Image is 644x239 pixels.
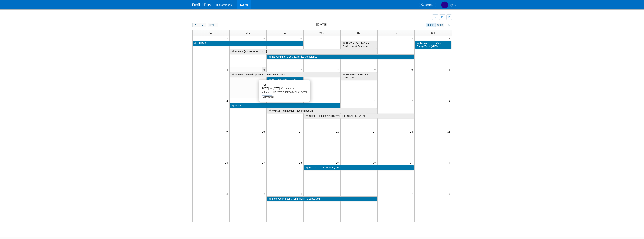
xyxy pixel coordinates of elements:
a: Massacusetts Clean Energy Week (NREC) [415,41,451,49]
span: 4 [448,36,452,41]
span: 28 [225,36,229,41]
img: ExhibitDay [192,3,211,7]
h2: [DATE] [316,23,327,27]
span: 6 [262,67,266,72]
span: 20 [262,129,266,134]
a: ACP Offshore Windpower Conference & Exhibition [230,72,340,77]
span: 25 [447,129,452,134]
button: month [426,23,436,27]
span: 8 [448,191,452,196]
span: Search [424,4,433,6]
a: NetZero [GEOGRAPHIC_DATA] [304,165,414,170]
a: NDIA Future Force Capabilities Conference [267,54,414,59]
button: prev [192,23,199,27]
span: 17 [410,98,414,103]
span: 2 [226,191,229,196]
span: 7 [411,191,414,196]
span: (Committed) [280,87,294,90]
span: 15 [336,98,340,103]
span: 11 [447,67,452,72]
span: [US_STATE], [GEOGRAPHIC_DATA] [271,91,307,94]
span: 5 [226,67,229,72]
span: Mon [245,32,251,35]
div: [DATE] to [DATE] [262,87,307,90]
button: myCustomButton [446,23,452,27]
span: 30 [373,160,377,165]
span: 21 [299,129,303,134]
span: Fri [394,32,397,35]
span: 29 [262,36,266,41]
span: Wed [319,32,325,35]
span: 7 [300,67,303,72]
span: 28 [299,160,303,165]
span: 29 [336,160,340,165]
span: 19 [225,129,229,134]
a: VMA25 International Trade Symposium [267,108,377,113]
span: 3 [263,191,266,196]
span: Thu [357,32,361,35]
button: [DATE] [208,23,218,27]
span: 18 [447,98,452,103]
span: 6 [374,191,377,196]
span: 8 [337,67,340,72]
span: ThayerMahan [216,3,232,6]
a: Global Offshore Wind Summit - [GEOGRAPHIC_DATA] [304,114,414,118]
span: 16 [373,98,377,103]
span: 10 [410,67,414,72]
a: UNITAS [193,41,303,46]
i: Personalize Calendar [448,24,450,26]
a: Indo Pacific International Maritime Exposition [267,196,377,201]
a: Oceans [GEOGRAPHIC_DATA] [230,49,377,54]
span: 23 [373,129,377,134]
a: AUSA [230,103,340,108]
span: 30 [299,36,303,41]
span: 22 [336,129,340,134]
span: 3 [411,36,414,41]
span: Sat [431,32,435,35]
span: 31 [410,160,414,165]
span: 24 [410,129,414,134]
span: 2 [374,36,377,41]
a: NY Maritime Security Conference [341,72,377,80]
span: In-Person [262,91,271,94]
span: AUSA [262,83,268,86]
span: 26 [225,160,229,165]
span: 4 [300,191,303,196]
span: 1 [448,160,452,165]
span: 27 [262,160,266,165]
div: Commercial [262,95,275,99]
span: 1 [337,36,340,41]
span: 5 [337,191,340,196]
span: Sun [209,32,213,35]
button: week [435,23,444,27]
a: Search [419,2,436,8]
span: 12 [225,98,229,103]
span: Tue [283,32,287,35]
img: Jarrett Russell [441,1,448,8]
span: 9 [374,67,377,72]
a: Net Zero Supply Chain Conference & Exhibition [341,41,377,49]
a: Unexploded Ordnance: Mitigation in the Marine Environment [267,77,303,88]
button: next [199,23,206,27]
